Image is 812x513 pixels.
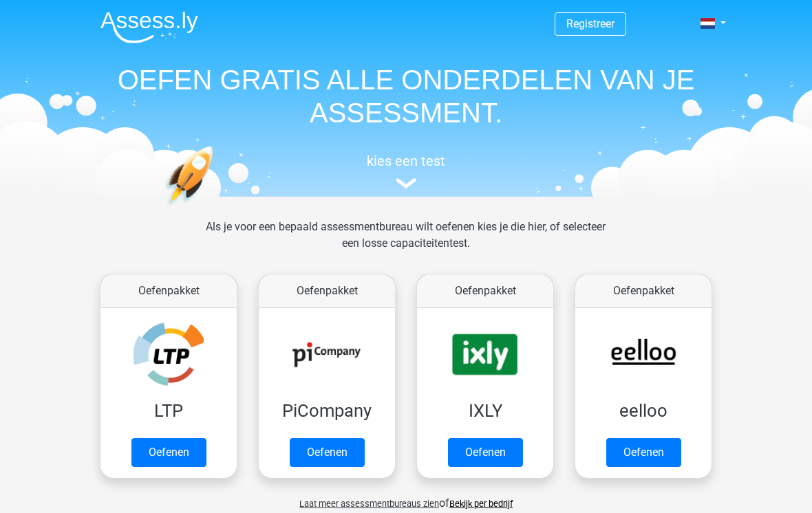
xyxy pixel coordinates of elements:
[89,63,723,129] h1: OEFEN GRATIS ALLE ONDERDELEN VAN JE ASSESSMENT.
[566,17,615,30] a: Registreer
[290,438,365,467] a: Oefenen
[89,153,723,169] h5: kies een test
[100,11,198,43] img: Assessly
[195,219,617,268] div: Als je voor een bepaald assessmentbureau wilt oefenen kies je die hier, of selecteer een losse ca...
[606,438,681,467] a: Oefenen
[396,178,416,188] img: assessment
[131,438,206,467] a: Oefenen
[299,499,439,509] span: Laat meer assessmentbureaus zien
[89,484,723,512] div: of
[165,146,266,270] img: oefenen
[448,438,523,467] a: Oefenen
[89,153,723,189] a: kies een test
[449,499,513,509] a: Bekijk per bedrijf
